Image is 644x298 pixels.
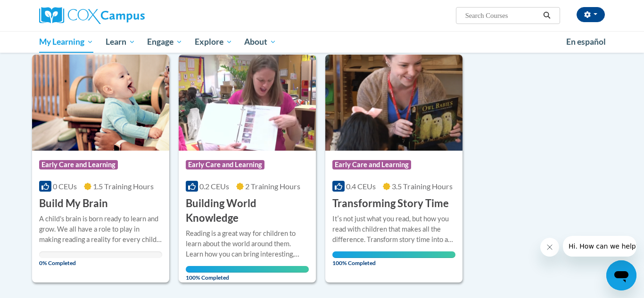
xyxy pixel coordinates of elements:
[39,160,118,169] span: Early Care and Learning
[179,55,316,151] img: Course Logo
[53,182,77,191] span: 0 CEUs
[25,31,619,53] div: Main menu
[39,7,145,24] img: Cox Campus
[186,196,309,226] h3: Building World Knowledge
[141,31,189,53] a: Engage
[577,7,605,22] button: Account Settings
[332,214,455,245] div: Itʹs not just what you read, but how you read with children that makes all the difference. Transf...
[606,260,636,290] iframe: Button to launch messaging window
[245,182,300,191] span: 2 Training Hours
[332,160,411,169] span: Early Care and Learning
[560,32,612,52] a: En español
[33,31,99,53] a: My Learning
[325,55,462,282] a: Course LogoEarly Care and Learning0.4 CEUs3.5 Training Hours Transforming Story TimeItʹs not just...
[239,31,283,53] a: About
[332,251,455,266] span: 100% Completed
[6,7,76,14] span: Hi. How can we help?
[346,182,376,191] span: 0.4 CEUs
[189,31,239,53] a: Explore
[106,36,135,48] span: Learn
[392,182,453,191] span: 3.5 Training Hours
[99,31,141,53] a: Learn
[566,37,606,47] span: En español
[39,36,93,48] span: My Learning
[147,36,182,48] span: Engage
[186,160,264,169] span: Early Care and Learning
[93,182,154,191] span: 1.5 Training Hours
[195,36,232,48] span: Explore
[32,55,169,151] img: Course Logo
[186,266,309,281] span: 100% Completed
[199,182,229,191] span: 0.2 CEUs
[186,228,309,259] div: Reading is a great way for children to learn about the world around them. Learn how you can bring...
[325,55,462,151] img: Course Logo
[464,10,540,21] input: Search Courses
[179,55,316,282] a: Course LogoEarly Care and Learning0.2 CEUs2 Training Hours Building World KnowledgeReading is a g...
[39,196,108,211] h3: Build My Brain
[332,251,455,258] div: Your progress
[540,10,554,21] button: Search
[39,214,162,245] div: A child's brain is born ready to learn and grow. We all have a role to play in making reading a r...
[186,266,309,273] div: Your progress
[32,55,169,282] a: Course LogoEarly Care and Learning0 CEUs1.5 Training Hours Build My BrainA child's brain is born ...
[332,196,449,211] h3: Transforming Story Time
[540,238,559,257] iframe: Close message
[39,7,218,24] a: Cox Campus
[244,36,276,48] span: About
[563,236,636,257] iframe: Message from company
